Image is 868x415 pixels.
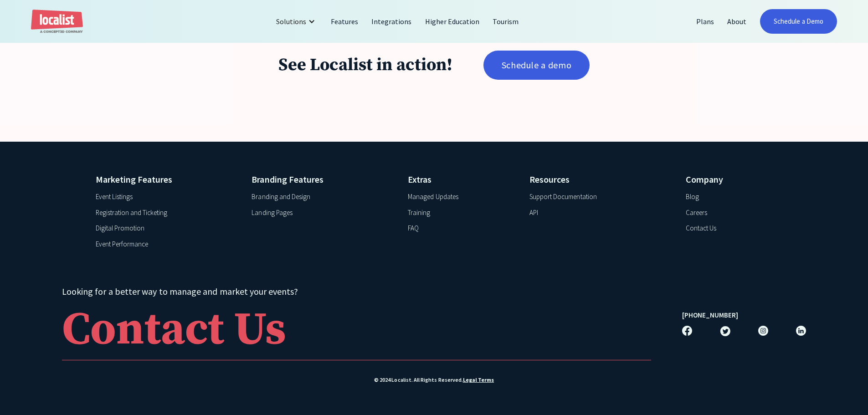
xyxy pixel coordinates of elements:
a: home [31,10,83,34]
h4: Resources [529,173,668,186]
a: Contact Us [686,223,716,234]
a: Managed Updates [408,192,458,202]
a: Branding and Design [252,192,310,202]
a: Landing Pages [252,208,292,218]
div: Contact Us [62,307,286,353]
a: Registration and Ticketing [96,208,168,218]
a: Event Listings [96,192,133,202]
a: Features [324,10,365,32]
a: About [721,10,753,32]
h4: Company [686,173,773,186]
a: Contact Us [62,303,651,360]
a: [PHONE_NUMBER] [682,310,738,321]
a: Support Documentation [529,192,597,202]
a: Training [408,208,430,218]
h4: Extras [408,173,512,186]
a: Legal Terms [463,376,494,384]
a: Integrations [365,10,418,32]
div: Solutions [269,10,324,32]
h4: Marketing Features [96,173,235,186]
div: Solutions [276,16,306,27]
h4: Branding Features [252,173,390,186]
a: Tourism [486,10,525,32]
a: Schedule a Demo [760,9,837,34]
a: Digital Promotion [96,223,145,234]
a: API [529,208,538,218]
a: Careers [686,208,707,218]
h4: Looking for a better way to manage and market your events? [62,285,651,298]
a: Blog [686,192,699,202]
a: Schedule a demo [483,51,590,80]
h1: See Localist in action! [278,55,452,77]
a: Higher Education [419,10,487,32]
a: Event Performance [96,239,149,250]
a: Plans [690,10,721,32]
a: FAQ [408,223,419,234]
div: © 2024 Localist. All Rights Reserved. [62,376,806,384]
